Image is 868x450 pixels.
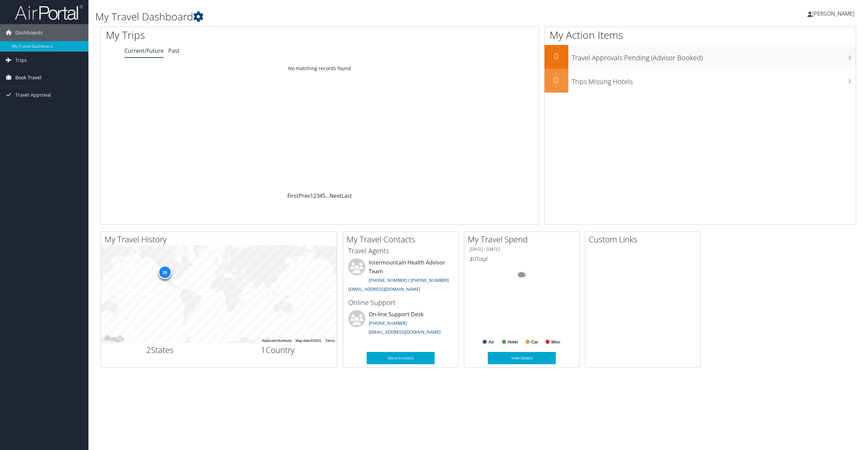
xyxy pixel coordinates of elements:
[103,334,125,343] img: Google
[348,246,453,256] h3: Travel Agents
[15,52,27,69] span: Trips
[124,47,164,54] a: Current/Future
[367,352,435,364] a: More Contacts
[812,10,854,17] span: [PERSON_NAME]
[341,192,352,199] a: Last
[313,192,316,199] a: 2
[468,234,579,245] h2: My Travel Spend
[287,192,299,199] a: First
[325,192,330,199] span: …
[572,50,856,63] h3: Travel Approvals Pending (Advisor Booked)
[531,340,538,344] text: Car
[545,50,568,62] h2: 0
[488,340,494,344] text: Air
[369,329,440,335] a: [EMAIL_ADDRESS][DOMAIN_NAME]
[488,352,556,364] a: View Details
[519,273,524,277] tspan: 0%
[101,62,539,75] td: No matching records found
[322,192,325,199] a: 5
[369,277,449,283] a: [PHONE_NUMBER] / [PHONE_NUMBER]
[158,266,171,279] div: 26
[347,234,458,245] h2: My Travel Contacts
[508,340,518,344] text: Hotel
[345,310,456,338] li: On-line Support Desk
[345,258,456,295] li: Intermountain Health Advisor Team
[15,69,41,86] span: Book Travel
[545,69,856,93] a: 0Trips Missing Hotels
[469,255,475,263] span: $0
[15,24,43,41] span: Dashboards
[15,86,51,103] span: Travel Approval
[348,286,420,292] a: [EMAIL_ADDRESS][DOMAIN_NAME]
[330,192,341,199] a: Next
[106,344,214,356] h2: States
[310,192,313,199] a: 1
[95,10,606,24] h1: My Travel Dashboard
[589,234,700,245] h2: Custom Links
[103,334,125,343] a: Open this area in Google Maps (opens a new window)
[316,192,319,199] a: 3
[261,344,266,355] span: 1
[545,28,856,42] h1: My Action Items
[262,338,291,343] button: Keyboard shortcuts
[296,339,321,342] span: Map data ©2025
[551,340,561,344] text: Misc
[106,28,351,42] h1: My Trips
[224,344,332,356] h2: Country
[807,3,861,24] a: [PERSON_NAME]
[545,74,568,86] h2: 0
[469,246,574,253] h6: [DATE] - [DATE]
[299,192,310,199] a: Prev
[325,339,335,342] a: Terms (opens in new tab)
[104,234,337,245] h2: My Travel History
[319,192,322,199] a: 4
[15,4,83,20] img: airportal-logo.png
[469,255,574,263] h6: Total
[572,74,856,86] h3: Trips Missing Hotels
[146,344,151,355] span: 2
[545,45,856,69] a: 0Travel Approvals Pending (Advisor Booked)
[348,298,453,307] h3: Online Support
[369,320,407,326] a: [PHONE_NUMBER]
[168,47,180,54] a: Past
